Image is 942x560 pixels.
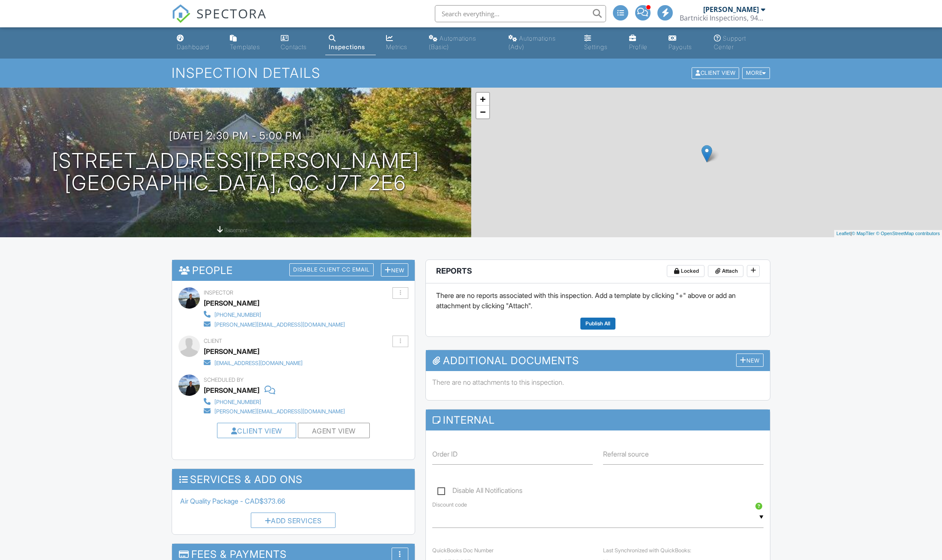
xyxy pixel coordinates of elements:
span: Client [204,338,222,344]
a: Payouts [665,31,704,55]
span: Air Quality Package - CAD$373.66 [180,497,285,505]
div: | [834,230,942,237]
h3: Services & Add ons [172,469,415,490]
label: QuickBooks Doc Number [432,547,493,554]
a: Zoom out [476,106,489,118]
a: Client View [231,427,282,435]
a: © MapTiler [852,231,875,236]
h3: [DATE] 2:30 pm - 5:00 pm [169,130,302,141]
a: [PERSON_NAME][EMAIL_ADDRESS][DOMAIN_NAME] [204,406,345,416]
a: Company Profile [626,31,659,55]
div: Profile [629,43,648,50]
div: New [736,354,764,367]
div: Bartnicki Inspections, 9439-9045 Quebec Inc. [680,14,765,22]
div: Metrics [386,43,407,50]
a: Dashboard [173,31,220,55]
a: Settings [581,31,618,55]
a: Zoom in [476,93,489,106]
a: Contacts [277,31,318,55]
div: [PERSON_NAME] [204,297,259,309]
div: Payouts [669,43,692,50]
a: Templates [226,31,271,55]
a: Support Center [710,31,769,55]
div: [PERSON_NAME] [204,384,259,397]
input: Search everything... [435,5,606,22]
a: [EMAIL_ADDRESS][DOMAIN_NAME] [204,358,303,367]
h3: Internal [426,410,770,430]
label: Referral source [603,449,649,459]
a: [PHONE_NUMBER] [204,309,345,319]
div: Client View [692,68,739,79]
div: [PERSON_NAME] [703,5,759,14]
a: Inspections [325,31,376,55]
div: Disable Client CC Email [289,263,374,276]
span: SPECTORA [196,4,267,22]
a: SPECTORA [172,12,267,29]
div: Inspections [329,43,365,50]
div: [PHONE_NUMBER] [214,312,261,318]
a: © OpenStreetMap contributors [876,231,940,236]
label: Last Synchronized with QuickBooks: [603,547,691,554]
a: [PHONE_NUMBER] [204,397,345,406]
li: Service: Air Quality Package [178,496,408,506]
div: Support Center [714,35,746,50]
h1: Inspection Details [172,65,771,80]
span: Scheduled By [204,377,244,383]
a: Leaflet [836,231,850,236]
img: The Best Home Inspection Software - Spectora [172,4,190,23]
span: basement [224,227,247,233]
label: Order ID [432,449,458,459]
div: Add Services [251,513,336,528]
div: Contacts [281,43,307,50]
div: [PERSON_NAME][EMAIL_ADDRESS][DOMAIN_NAME] [214,408,345,415]
div: Automations (Basic) [429,35,476,50]
div: Settings [584,43,608,50]
label: Discount code [432,501,467,509]
div: Automations (Adv) [508,35,556,50]
h3: People [172,260,415,281]
span: Inspector [204,289,233,296]
div: [PERSON_NAME] [204,345,259,358]
h3: Additional Documents [426,350,770,371]
a: Automations (Basic) [425,31,499,55]
div: More [742,68,770,79]
div: Dashboard [177,43,209,50]
a: Client View [691,69,741,76]
div: Templates [230,43,260,50]
div: [EMAIL_ADDRESS][DOMAIN_NAME] [214,360,303,367]
div: [PHONE_NUMBER] [214,399,261,406]
div: New [381,263,408,277]
a: Automations (Advanced) [505,31,574,55]
a: [PERSON_NAME][EMAIL_ADDRESS][DOMAIN_NAME] [204,319,345,329]
div: [PERSON_NAME][EMAIL_ADDRESS][DOMAIN_NAME] [214,321,345,328]
h1: [STREET_ADDRESS][PERSON_NAME] [GEOGRAPHIC_DATA], QC J7T 2E6 [52,150,419,195]
p: There are no attachments to this inspection. [432,377,764,387]
a: Metrics [383,31,418,55]
label: Disable All Notifications [437,486,523,497]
